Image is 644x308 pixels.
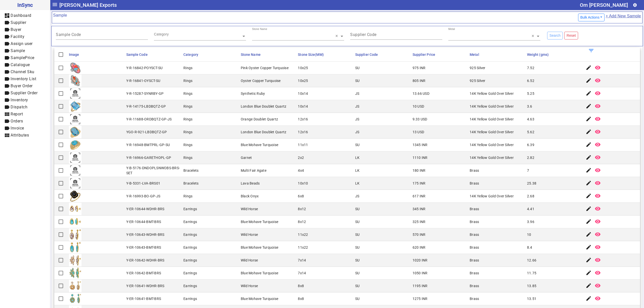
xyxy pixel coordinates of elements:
span: Supplier Price [413,53,435,57]
mat-icon: edit [586,295,592,301]
div: Blue Mohave Turquoise [241,219,278,224]
img: 705eca97-4079-4f28-9cc7-8b6550a4e3e3 [69,241,82,254]
span: Channel Sku [11,69,34,74]
mat-icon: label [4,20,10,26]
div: JS [355,104,359,109]
div: 13 USD [413,129,424,135]
div: Wild Horse [241,232,258,237]
div: 5.25 [527,91,534,96]
div: SU [355,78,360,83]
div: Earrings [183,219,197,224]
mat-icon: remove_red_eye [595,77,601,83]
mat-icon: remove_red_eye [595,142,601,148]
mat-label: Supplier Code [350,32,377,37]
div: 2.68 [527,194,534,199]
div: Y-ER-10642-BMT-BRS [126,271,161,276]
mat-label: Sample Code [56,32,81,37]
mat-icon: remove_red_eye [595,244,601,250]
div: Brass [470,181,479,186]
img: comingsoon.png [69,87,82,100]
mat-icon: view_module [4,111,10,117]
div: 570 INR [413,232,426,237]
mat-icon: edit [586,103,592,109]
div: 1050 INR [413,271,428,276]
div: 9.33 USD [413,117,427,122]
span: Assign user [11,41,33,46]
span: Metal [470,53,479,57]
div: 1275 INR [413,296,428,301]
div: Brass [470,245,479,250]
mat-icon: edit [586,77,592,83]
div: Y-ER-10641-BMT-BRS [126,296,161,301]
div: Rings [183,142,192,147]
span: [PERSON_NAME] Exports [59,1,117,9]
div: JS [355,129,359,135]
div: 14K Yellow Gold Over Silver [470,91,514,96]
span: Weight (gms) [527,53,549,57]
span: Attributes [11,133,29,138]
mat-icon: edit [586,231,592,237]
div: Bracelets [183,168,198,173]
div: Om [PERSON_NAME] [580,1,628,9]
span: Stone Size(MM) [298,53,324,57]
span: Report [11,112,23,116]
div: Blue Mohave Turquoise [241,245,278,250]
mat-icon: remove_red_eye [595,218,601,225]
mat-icon: edit [586,142,592,148]
div: Wild Horse [241,206,258,211]
div: Rings [183,78,192,83]
div: London Blue Doublet Quartz [241,104,287,109]
button: Bulk Actions [578,14,605,21]
div: 14K Yellow Gold Over Silver [470,142,514,147]
div: 8x8 [298,283,304,288]
div: SU [355,206,360,211]
div: Y-ER-10642-WDHR-BRS [126,258,165,263]
mat-icon: edit [586,283,592,289]
mat-icon: remove_red_eye [595,90,601,96]
span: Facility [11,34,24,39]
div: Brass [470,258,479,263]
span: Clear all [532,34,536,39]
span: Clear all [335,34,340,39]
div: Brass [470,219,479,224]
div: Y-ER-10643-BMT-BRS [126,245,161,250]
div: Blue Mohave Turquoise [241,296,278,301]
span: Supplier Order [11,91,37,95]
div: Earrings [183,296,197,301]
span: Dispatch [11,105,27,109]
mat-icon: label [4,48,10,54]
div: 8x12 [298,219,306,224]
div: Black Onyx [241,194,259,199]
mat-icon: edit [586,154,592,160]
span: Buyer Order [11,83,33,88]
button: Reset [564,32,578,39]
div: 7.52 [527,65,534,70]
mat-icon: edit [586,65,592,71]
div: Y-R-14175-LBDBQTZ-GP [126,104,166,109]
div: Rings [183,117,192,122]
div: Brass [470,206,479,211]
div: SU [355,219,360,224]
div: Y-ER-10644-BMT-BRS [126,219,161,224]
div: 10x14 [298,91,308,96]
mat-icon: remove_red_eye [595,154,601,160]
div: SU [355,296,360,301]
span: Inventory [11,98,28,102]
div: Y-R-16993-BO-GP-JS [126,194,160,199]
div: 25.38 [527,181,536,186]
div: 925 Silver [470,65,486,70]
div: Y-B-5176-DNDOPLSNWOBS-BRS-SET [126,165,181,175]
img: bbd6b1e1-0411-4a9a-8b1b-424c8a7c29d1 [69,74,82,87]
img: comingsoon.png [69,164,82,177]
div: Earrings [183,245,197,250]
div: 180 INR [413,168,426,173]
mat-icon: remove_red_eye [595,257,601,263]
div: 1020 INR [413,258,428,263]
mat-icon: label [4,97,10,103]
div: 14K Yellow Gold Over Silver [470,155,514,160]
img: d169d510-7052-4764-9cf0-f5a1ab276d02 [69,254,82,267]
div: Y-B-5331-LVA-BRS01 [126,181,160,186]
div: 12x16 [298,129,308,135]
span: Invoice [11,126,24,130]
mat-icon: menu [52,2,58,8]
